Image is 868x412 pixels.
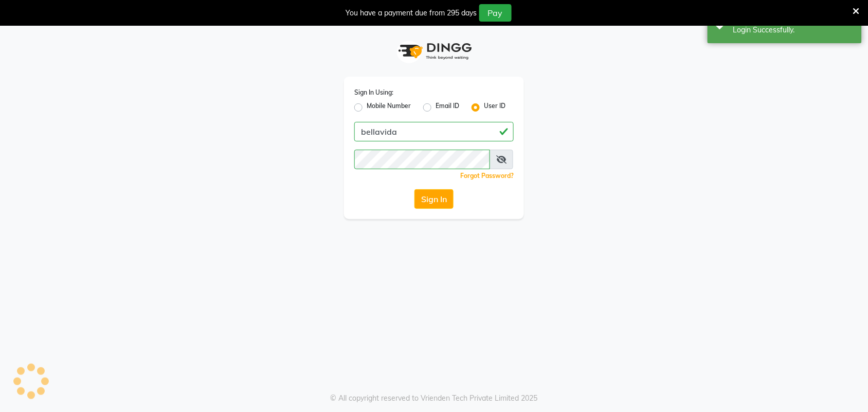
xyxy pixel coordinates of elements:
div: You have a payment due from 295 days [346,8,477,19]
input: Username [354,122,514,141]
label: User ID [484,101,505,114]
button: Sign In [414,189,454,209]
input: Username [354,150,490,169]
button: Pay [479,4,512,22]
label: Mobile Number [367,101,411,114]
div: Login Successfully. [733,25,854,35]
a: Forgot Password? [460,172,514,180]
img: logo1.svg [393,36,475,66]
label: Email ID [436,101,459,114]
label: Sign In Using: [354,88,393,97]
